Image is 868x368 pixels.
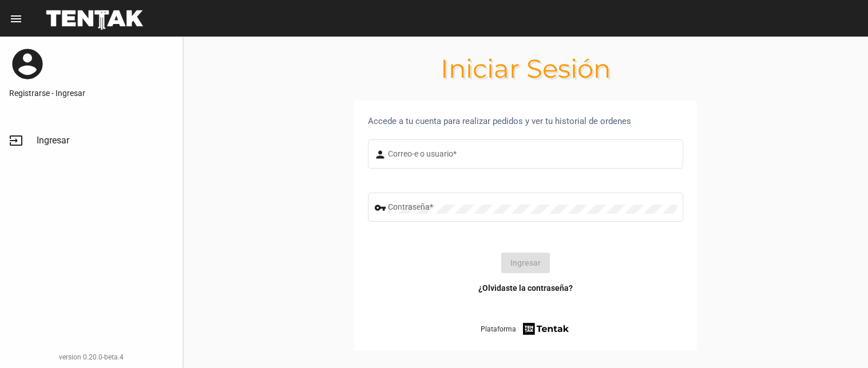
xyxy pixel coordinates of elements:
a: Plataforma [481,321,570,337]
mat-icon: person [374,148,388,162]
h1: Iniciar Sesión [183,59,868,78]
mat-icon: vpn_key [374,201,388,215]
div: Accede a tu cuenta para realizar pedidos y ver tu historial de ordenes [368,114,683,128]
a: Registrarse - Ingresar [9,87,173,99]
img: tentak-firm.png [521,321,570,337]
a: ¿Olvidaste la contraseña? [478,282,573,294]
button: Ingresar [501,253,550,273]
mat-icon: input [9,134,23,147]
mat-icon: account_circle [9,46,46,82]
span: Ingresar [37,135,69,146]
span: Plataforma [481,323,516,335]
div: version 0.20.0-beta.4 [9,351,173,363]
mat-icon: menu [9,12,23,26]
